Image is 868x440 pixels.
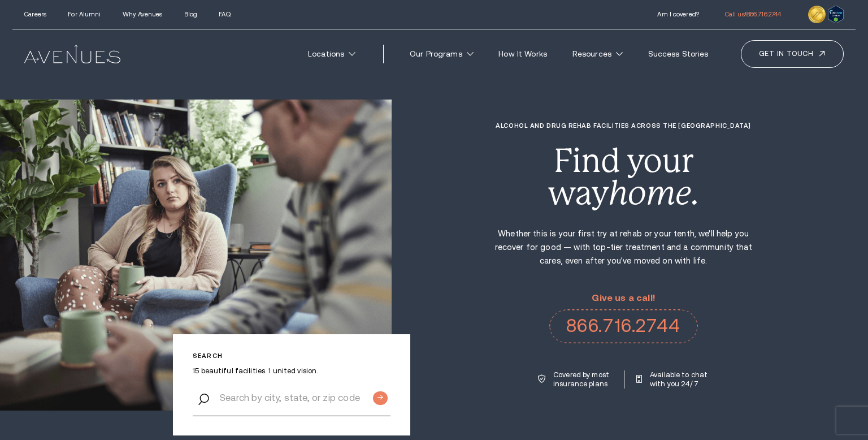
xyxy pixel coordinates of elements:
[609,174,699,212] i: home.
[638,44,718,64] a: Success Stories
[123,11,162,18] a: Why Avenues
[828,6,844,23] img: Verify Approval for www.avenuesrecovery.com
[494,145,753,210] div: Find your way
[24,11,46,18] a: Careers
[538,370,612,389] a: Covered by most insurance plans
[549,293,698,303] p: Give us a call!
[636,370,709,389] a: Available to chat with you 24/7
[549,309,698,343] a: 866.716.2744
[373,391,388,405] input: Submit
[563,44,632,64] a: Resources
[494,122,753,130] h1: Alcohol and Drug Rehab Facilities across the [GEOGRAPHIC_DATA]
[298,44,365,64] a: Locations
[553,370,612,389] p: Covered by most insurance plans
[193,380,390,416] input: Search by city, state, or zip code
[219,11,230,18] a: FAQ
[747,11,781,18] span: 866.716.2744
[193,366,390,376] p: 15 beautiful facilities. 1 united vision.
[657,11,698,18] a: Am I covered?
[68,11,101,18] a: For Alumni
[184,11,197,18] a: Blog
[494,227,753,268] p: Whether this is your first try at rehab or your tenth, we'll help you recover for good — with top...
[828,8,844,17] a: Verify LegitScript Approval for www.avenuesrecovery.com
[741,40,844,67] a: Get in touch
[489,44,557,64] a: How It Works
[193,352,390,360] p: Search
[650,370,709,389] p: Available to chat with you 24/7
[725,11,781,18] a: Call us!866.716.2744
[400,44,483,64] a: Our Programs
